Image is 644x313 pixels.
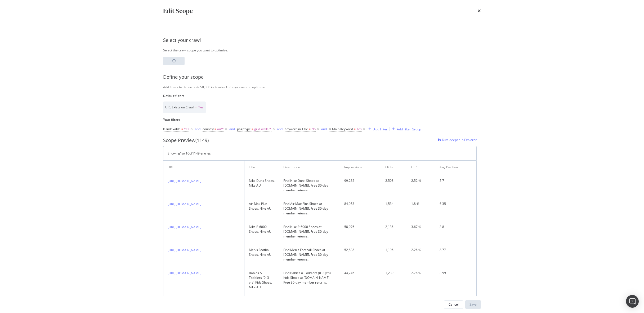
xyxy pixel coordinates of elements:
div: Air Max Plus Shoes. Nike AU [249,201,275,211]
div: 5.7 [440,178,472,183]
div: Men's Football Shoes. Nike AU [249,248,275,257]
span: Yes [356,125,362,133]
div: 58,076 [344,224,377,229]
div: Open Intercom Messenger [626,295,639,308]
button: Add Filter Group [390,126,421,132]
div: Find Air Max Plus Shoes at [DOMAIN_NAME]. Free 30-day member returns. [283,201,336,216]
button: and [277,126,283,131]
div: Showing 1 to 10 of 1149 entries [168,151,211,156]
div: Scope Preview (1149) [163,137,209,144]
div: 2.52 % [411,178,431,183]
button: Cancel [444,300,463,309]
div: 1,239 [385,271,402,275]
a: [URL][DOMAIN_NAME] [168,202,201,206]
button: Save [465,300,481,309]
th: Description [279,161,340,174]
span: Is Main Keyword [329,127,353,131]
div: and [195,127,200,131]
div: Find Babies & Toddlers (0–3 yrs) Kids Shoes at [DOMAIN_NAME]. Free 30-day member returns. [283,271,336,285]
div: Select your crawl [163,37,481,44]
div: 1.8 % [411,201,431,206]
a: [URL][DOMAIN_NAME] [168,225,201,229]
div: loading [163,57,184,65]
div: 2.26 % [411,248,431,252]
a: [URL][DOMAIN_NAME] [168,271,201,275]
div: Add Filter [373,127,387,131]
div: Select the crawl scope you want to optimize. [163,48,481,52]
div: Find Nike P-6000 Shoes at [DOMAIN_NAME]. Free 30-day member returns. [283,224,336,239]
a: [URL][DOMAIN_NAME] [168,179,201,183]
span: country [203,127,214,131]
div: and [277,127,283,131]
th: URL [163,161,245,174]
div: Edit Scope [163,6,193,15]
div: 1,196 [385,248,402,252]
div: Babies & Toddlers (0–3 yrs) Kids Shoes. Nike AU [249,271,275,290]
th: Title [245,161,279,174]
span: grid-walls/* [254,125,271,133]
div: 3.99 [440,271,472,275]
label: Default filters [163,94,477,98]
div: Cancel [449,302,459,307]
div: 52,838 [344,248,377,252]
div: 6.35 [440,201,472,206]
div: Nike Dunk Shoes. Nike AU [249,178,275,188]
button: and [195,126,200,131]
a: Dive deeper in Explorer [438,137,477,144]
button: and [229,126,235,131]
span: = [214,127,216,131]
div: 3.8 [440,224,472,229]
div: Find Men's Football Shoes at [DOMAIN_NAME]. Free 30-day member returns. [283,248,336,262]
span: URL Exists on Crawl [165,105,194,109]
div: 84,953 [344,201,377,206]
a: [URL][DOMAIN_NAME] [168,248,201,252]
th: Impressions [340,161,381,174]
div: 44,746 [344,271,377,275]
div: Find Nike Dunk Shoes at [DOMAIN_NAME]. Free 30-day member returns. [283,178,336,193]
div: times [478,6,481,15]
div: 8.77 [440,248,472,252]
button: and [321,126,327,131]
div: 2,508 [385,178,402,183]
span: Keyword in Title [285,127,308,131]
div: 2.76 % [411,271,431,275]
div: and [321,127,327,131]
span: = [354,127,356,131]
th: CTR [407,161,435,174]
div: 1,534 [385,201,402,206]
span: = [195,105,197,109]
div: Add Filter Group [397,127,421,131]
div: 99,232 [344,178,377,183]
th: Clicks [381,161,407,174]
th: Avg. Position [435,161,476,174]
span: Dive deeper in Explorer [442,138,477,142]
div: 2,136 [385,224,402,229]
span: Is Indexable [163,127,181,131]
span: pagetype [237,127,251,131]
span: = [181,127,183,131]
span: Yes [198,105,204,109]
span: = [309,127,311,131]
div: 3.67 % [411,224,431,229]
span: = [252,127,253,131]
span: Yes [184,125,189,133]
label: Your filters [163,117,477,122]
div: and [229,127,235,131]
span: No [311,125,316,133]
button: loading [163,57,185,65]
div: Add filters to define up to 50,000 indexable URLs you want to optimize. [163,85,481,89]
div: Define your scope [163,74,481,81]
div: Save [469,302,477,307]
button: Add Filter [366,126,387,132]
div: Nike P-6000 Shoes. Nike AU [249,224,275,234]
